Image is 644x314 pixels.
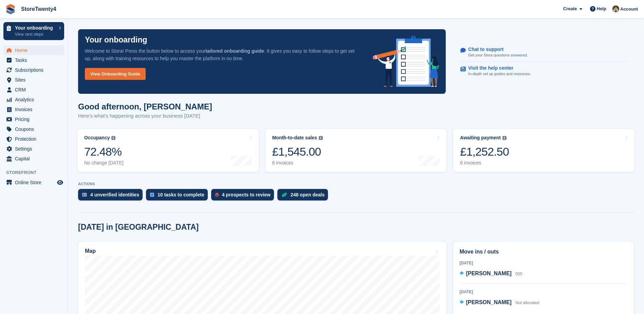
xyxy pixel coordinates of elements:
a: menu [3,46,64,55]
a: Occupancy 72.48% No change [DATE] [77,129,259,172]
span: Home [15,46,56,55]
img: verify_identity-adf6edd0f0f0b5bbfe63781bf79b02c33cf7c696d77639b501bdc392416b5a36.svg [82,193,87,197]
img: icon-info-grey-7440780725fd019a000dd9b08b2336e03edf1995a4989e88bcd33f0948082b44.svg [111,136,115,140]
div: Month-to-date sales [272,135,317,141]
a: menu [3,55,64,65]
div: No change [DATE] [84,160,124,166]
h1: Good afternoon, [PERSON_NAME] [78,102,212,111]
span: [PERSON_NAME] [466,299,512,305]
span: 005 [515,272,522,276]
a: Your onboarding View next steps [3,22,64,40]
span: Coupons [15,124,56,134]
div: 4 unverified identities [90,192,139,197]
p: Chat to support [468,47,522,52]
span: Not allocated [515,300,539,305]
span: Storefront [6,169,68,176]
p: Your onboarding [85,36,147,44]
a: Chat to support Get your Stora questions answered. [460,43,627,62]
a: menu [3,95,64,104]
a: menu [3,154,64,163]
a: menu [3,144,64,154]
span: Tasks [15,55,56,65]
a: [PERSON_NAME] Not allocated [460,298,539,307]
p: ACTIONS [78,182,634,186]
div: 4 prospects to review [222,192,271,197]
a: StoreTwenty4 [18,3,59,15]
p: Your onboarding [15,25,55,30]
div: 6 invoices [460,160,509,166]
div: 8 invoices [272,160,323,166]
img: prospect-51fa495bee0391a8d652442698ab0144808aea92771e9ea1ae160a38d050c398.svg [215,193,219,197]
img: stora-icon-8386f47178a22dfd0bd8f6a31ec36ba5ce8667c1dd55bd0f319d3a0aa187defe.svg [5,4,16,14]
span: Invoices [15,105,56,114]
a: menu [3,105,64,114]
a: menu [3,178,64,187]
div: 248 open deals [291,192,325,197]
div: [DATE] [460,260,627,266]
h2: Move ins / outs [460,248,627,256]
img: deal-1b604bf984904fb50ccaf53a9ad4b4a5d6e5aea283cecdc64d6e3604feb123c2.svg [281,192,287,197]
span: Subscriptions [15,65,56,75]
span: Analytics [15,95,56,104]
h2: Map [85,248,96,254]
span: [PERSON_NAME] [466,271,512,276]
span: CRM [15,85,56,94]
a: menu [3,115,64,124]
div: Occupancy [84,135,110,141]
a: Visit the help center In-depth set up guides and resources. [460,62,627,80]
span: Settings [15,144,56,154]
img: task-75834270c22a3079a89374b754ae025e5fb1db73e45f91037f5363f120a921f8.svg [150,193,154,197]
h2: [DATE] in [GEOGRAPHIC_DATA] [78,223,199,232]
a: menu [3,65,64,75]
a: 248 open deals [277,189,331,204]
div: £1,252.50 [460,145,509,159]
div: 72.48% [84,145,124,159]
span: Capital [15,154,56,163]
p: View next steps [15,31,55,37]
span: Sites [15,75,56,85]
a: 4 prospects to review [211,189,277,204]
span: Account [620,6,638,13]
p: Get your Stora questions answered. [468,52,528,58]
img: icon-info-grey-7440780725fd019a000dd9b08b2336e03edf1995a4989e88bcd33f0948082b44.svg [502,136,507,140]
img: onboarding-info-6c161a55d2c0e0a8cae90662b2fe09162a5109e8cc188191df67fb4f79e88e88.svg [373,36,439,87]
span: Create [563,5,577,12]
span: Pricing [15,115,56,124]
p: In-depth set up guides and resources. [468,71,531,77]
a: 10 tasks to complete [146,189,211,204]
div: 10 tasks to complete [158,192,204,197]
div: Awaiting payment [460,135,501,141]
p: Here's what's happening across your business [DATE] [78,112,212,120]
span: Online Store [15,178,56,187]
a: menu [3,124,64,134]
strong: tailored onboarding guide [205,48,264,54]
a: menu [3,134,64,144]
a: Month-to-date sales £1,545.00 8 invoices [265,129,447,172]
img: icon-info-grey-7440780725fd019a000dd9b08b2336e03edf1995a4989e88bcd33f0948082b44.svg [319,136,323,140]
a: Preview store [56,178,64,187]
a: Awaiting payment £1,252.50 6 invoices [453,129,634,172]
a: [PERSON_NAME] 005 [460,269,522,278]
a: menu [3,75,64,85]
p: Visit the help center [468,65,526,71]
a: View Onboarding Guide [85,68,146,80]
a: 4 unverified identities [78,189,146,204]
div: [DATE] [460,289,627,295]
div: £1,545.00 [272,145,323,159]
a: menu [3,85,64,94]
span: Protection [15,134,56,144]
p: Welcome to Stora! Press the button below to access your . It gives you easy to follow steps to ge... [85,47,362,62]
span: Help [597,5,606,12]
img: Lee Hanlon [612,5,619,12]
